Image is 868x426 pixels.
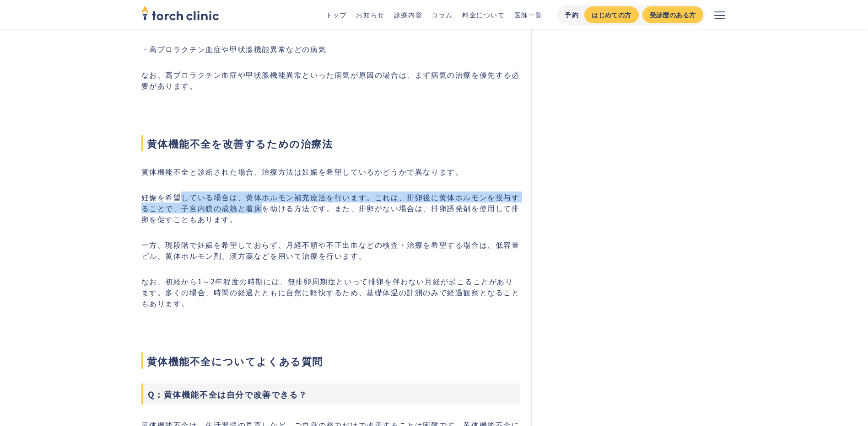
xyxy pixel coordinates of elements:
[141,43,521,54] p: ・高プロラクチン血症や甲状腺機能異常などの病気
[141,192,521,224] p: 妊娠を希望している場合は、黄体ホルモン補充療法を行います。これは、排卵後に黄体ホルモンを投与することで、子宮内膜の成熟と着床を助ける方法です。また、排卵がない場合は、排卵誘発剤を使用して排卵を促...
[141,3,219,23] img: torch clinic
[650,10,696,20] div: 受診歴のある方
[141,276,521,309] p: なお、初経から1～2年程度の時期には、無排卵周期症といって排卵を伴わない月経が起こることがあります。多くの場合、時間の経過とともに自然に軽快するため、基礎体温の計測のみで経過観察となることもあります。
[584,6,638,23] a: はじめての方
[141,352,521,369] span: 黄体機能不全についてよくある質問
[592,10,631,20] div: はじめての方
[431,10,453,19] a: コラム
[141,6,219,23] a: home
[394,10,422,19] a: 診療内容
[141,239,521,261] p: 一方、現段階で妊娠を希望しておらず、月経不順や不正出血などの検査・治療を希望する場合は、低容量ピル、黄体ホルモン剤、漢方薬などを用いて治療を行います。
[141,383,521,405] h3: Q：黄体機能不全は自分で改善できる？
[642,6,703,23] a: 受診歴のある方
[141,69,521,91] p: なお、高プロラクチン血症や甲状腺機能異常といった病気が原因の場合は、まず病気の治療を優先する必要があります。
[565,10,579,20] div: 予約
[514,10,543,19] a: 医師一覧
[462,10,505,19] a: 料金について
[356,10,384,19] a: お知らせ
[326,10,347,19] a: トップ
[141,135,521,151] span: 黄体機能不全を改善するための治療法
[141,166,521,177] p: 黄体機能不全と診断された場合、治療方法は妊娠を希望しているかどうかで異なります。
